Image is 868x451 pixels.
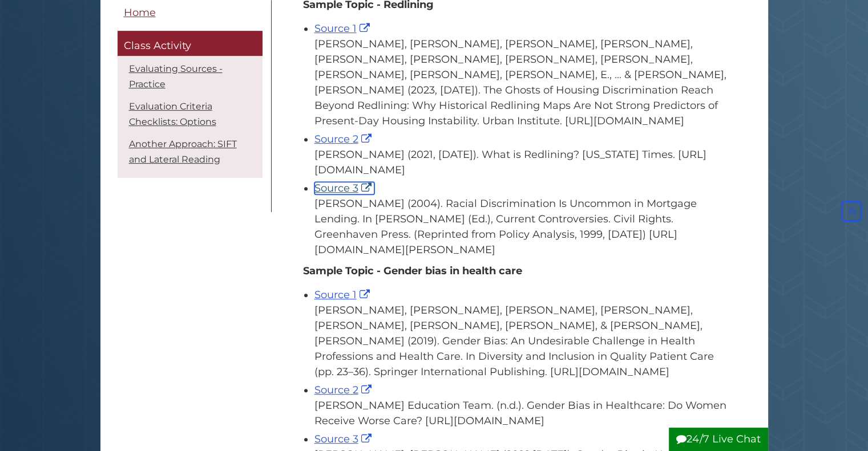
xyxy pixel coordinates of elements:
[314,196,728,258] div: [PERSON_NAME] (2004). Racial Discrimination Is Uncommon in Mortgage Lending. In [PERSON_NAME] (Ed...
[129,139,237,165] a: Another Approach: SIFT and Lateral Reading
[129,63,223,90] a: Evaluating Sources - Practice
[314,384,374,396] a: Source 2
[314,398,728,429] div: [PERSON_NAME] Education Team. (n.d.). Gender Bias in Healthcare: Do Women Receive Worse Care? [UR...
[314,36,728,129] div: [PERSON_NAME], [PERSON_NAME], [PERSON_NAME], [PERSON_NAME], [PERSON_NAME], [PERSON_NAME], [PERSON...
[314,22,373,35] a: Source 1
[314,182,374,194] a: Source 3
[838,205,865,217] a: Back to Top
[669,428,768,451] button: 24/7 Live Chat
[314,289,373,301] a: Source 1
[314,133,374,145] a: Source 2
[314,147,728,178] div: [PERSON_NAME] (2021, [DATE]). What is Redlining? [US_STATE] Times. [URL][DOMAIN_NAME]
[124,40,191,52] span: Class Activity
[314,303,728,380] div: [PERSON_NAME], [PERSON_NAME], [PERSON_NAME], [PERSON_NAME], [PERSON_NAME], [PERSON_NAME], [PERSON...
[129,101,216,127] a: Evaluation Criteria Checklists: Options
[314,433,374,445] a: Source 3
[124,6,156,19] span: Home
[303,265,522,277] b: Sample Topic - Gender bias in health care
[118,31,263,56] a: Class Activity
